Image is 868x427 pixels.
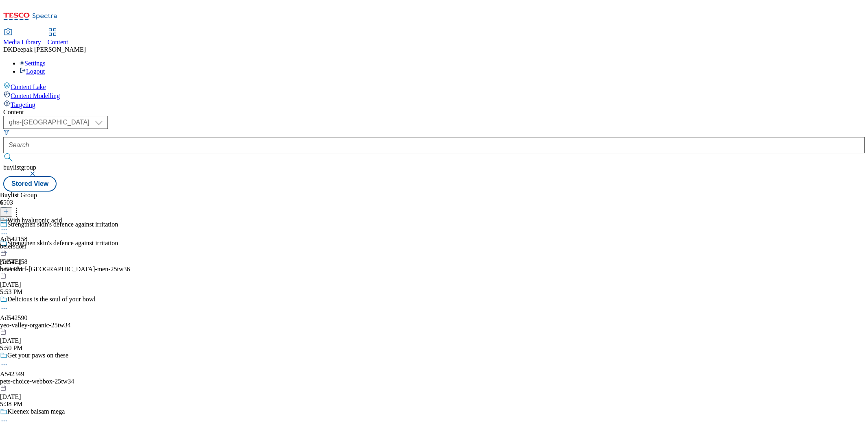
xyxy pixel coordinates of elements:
[3,176,57,192] button: Stored View
[20,60,46,67] a: Settings
[3,91,865,100] a: Content Modelling
[13,46,86,53] span: Deepak [PERSON_NAME]
[3,29,41,46] a: Media Library
[7,240,118,247] div: Strengthen skin's defence against irritation
[3,164,36,171] span: buylistgroup
[3,137,865,153] input: Search
[3,46,13,53] span: DK
[7,352,68,359] div: Get your paws on these
[7,296,96,303] div: Delicious is the soul of your bowl
[48,29,68,46] a: Content
[48,39,68,46] span: Content
[7,408,65,415] div: Kleenex balsam mega
[11,101,35,108] span: Targeting
[3,100,865,109] a: Targeting
[11,92,60,99] span: Content Modelling
[11,83,46,90] span: Content Lake
[3,129,10,135] svg: Search Filters
[3,39,41,46] span: Media Library
[7,217,62,224] div: With hyaluronic acid
[7,221,118,228] div: Strengthen skin's defence against irritation
[3,109,865,116] div: Content
[20,68,45,75] a: Logout
[3,82,865,91] a: Content Lake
